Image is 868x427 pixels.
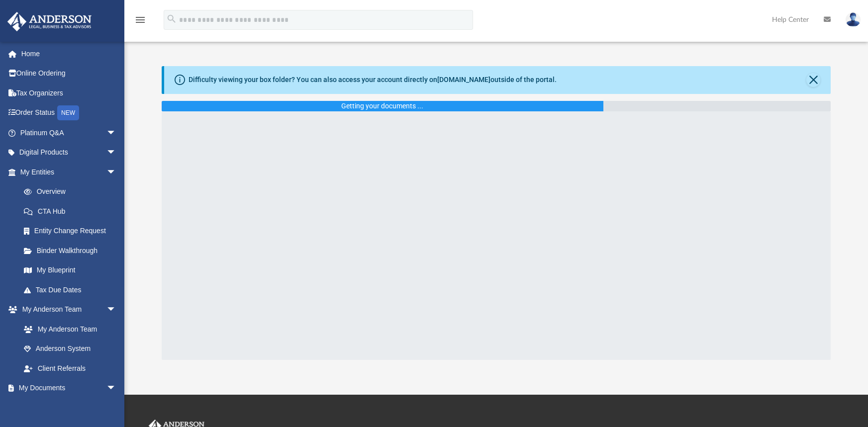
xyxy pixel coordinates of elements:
[106,123,126,143] span: arrow_drop_down
[7,162,131,182] a: My Entitiesarrow_drop_down
[14,241,131,260] a: Binder Walkthrough
[341,101,423,111] div: Getting your documents ...
[166,13,177,24] i: search
[7,123,131,143] a: Platinum Q&Aarrow_drop_down
[14,260,126,280] a: My Blueprint
[846,12,861,27] img: User Pic
[7,143,131,163] a: Digital Productsarrow_drop_down
[7,64,131,84] a: Online Ordering
[14,358,126,378] a: Client Referrals
[57,105,79,120] div: NEW
[14,280,131,300] a: Tax Due Dates
[7,300,126,320] a: My Anderson Teamarrow_drop_down
[7,103,131,123] a: Order StatusNEW
[7,378,126,398] a: My Documentsarrow_drop_down
[14,319,121,339] a: My Anderson Team
[437,76,490,84] a: [DOMAIN_NAME]
[14,182,131,202] a: Overview
[134,19,146,26] a: menu
[806,73,820,87] button: Close
[14,221,131,241] a: Entity Change Request
[7,44,131,64] a: Home
[106,378,126,399] span: arrow_drop_down
[106,162,126,182] span: arrow_drop_down
[106,300,126,320] span: arrow_drop_down
[14,339,126,359] a: Anderson System
[106,143,126,163] span: arrow_drop_down
[4,12,95,31] img: Anderson Advisors Platinum Portal
[7,83,131,103] a: Tax Organizers
[14,201,131,221] a: CTA Hub
[189,75,557,85] div: Difficulty viewing your box folder? You can also access your account directly on outside of the p...
[134,14,146,26] i: menu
